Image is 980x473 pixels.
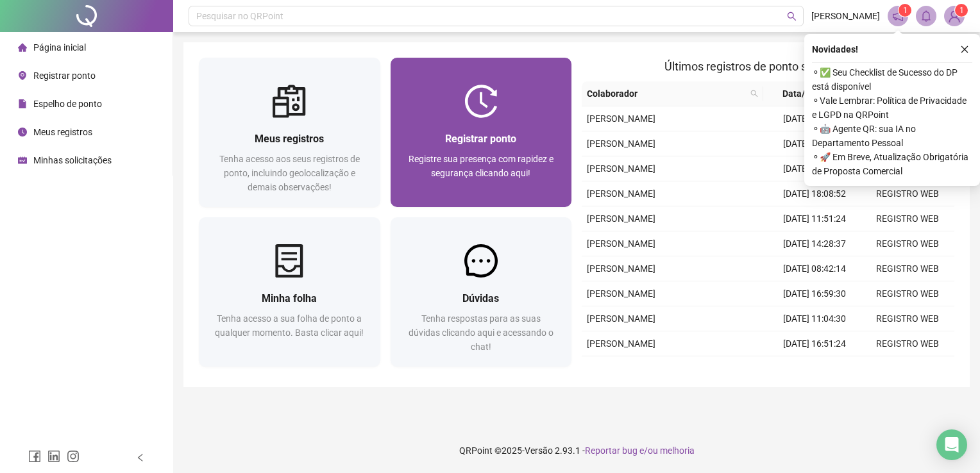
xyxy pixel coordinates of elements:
[812,65,972,94] span: ⚬ ✅ Seu Checklist de Sucesso do DP está disponível
[861,306,954,331] td: REGISTRO WEB
[587,288,655,299] span: [PERSON_NAME]
[861,206,954,231] td: REGISTRO WEB
[587,113,655,124] span: [PERSON_NAME]
[199,217,380,367] a: Minha folhaTenha acesso a sua folha de ponto a qualquer momento. Basta clicar aqui!
[748,84,761,103] span: search
[750,90,758,97] span: search
[763,81,854,106] th: Data/Hora
[391,58,572,207] a: Registrar pontoRegistre sua presença com rapidez e segurança clicando aqui!
[262,292,317,304] span: Minha folha
[47,450,60,463] span: linkedin
[587,188,655,199] span: [PERSON_NAME]
[768,256,861,281] td: [DATE] 08:42:14
[903,6,908,15] span: 1
[861,331,954,356] td: REGISTRO WEB
[33,155,112,165] span: Minhas solicitações
[768,281,861,306] td: [DATE] 16:59:30
[409,313,553,352] span: Tenha respostas para as suas dúvidas clicando aqui e acessando o chat!
[936,429,967,460] div: Open Intercom Messenger
[861,281,954,306] td: REGISTRO WEB
[920,10,932,22] span: bell
[28,450,41,463] span: facebook
[391,217,572,367] a: DúvidasTenha respostas para as suas dúvidas clicando aqui e acessando o chat!
[768,181,861,206] td: [DATE] 18:08:52
[768,206,861,231] td: [DATE] 11:51:24
[255,133,324,145] span: Meus registros
[462,292,499,304] span: Dúvidas
[812,94,972,122] span: ⚬ Vale Lembrar: Política de Privacidade e LGPD na QRPoint
[585,445,695,456] span: Reportar bug e/ou melhoria
[768,131,861,156] td: [DATE] 16:07:08
[173,428,980,473] footer: QRPoint © 2025 - 2.93.1 -
[945,6,964,26] img: 88759
[899,4,911,17] sup: 1
[861,231,954,256] td: REGISTRO WEB
[768,331,861,356] td: [DATE] 16:51:24
[861,256,954,281] td: REGISTRO WEB
[18,128,27,137] span: clock-circle
[587,138,655,149] span: [PERSON_NAME]
[525,445,553,456] span: Versão
[861,181,954,206] td: REGISTRO WEB
[587,338,655,349] span: [PERSON_NAME]
[787,12,797,21] span: search
[812,42,858,56] span: Novidades !
[768,356,861,381] td: [DATE] 10:48:30
[136,453,145,462] span: left
[587,238,655,249] span: [PERSON_NAME]
[861,356,954,381] td: REGISTRO WEB
[812,122,972,150] span: ⚬ 🤖 Agente QR: sua IA no Departamento Pessoal
[587,313,655,324] span: [PERSON_NAME]
[18,99,27,108] span: file
[33,99,102,109] span: Espelho de ponto
[812,150,972,178] span: ⚬ 🚀 Em Breve, Atualização Obrigatória de Proposta Comercial
[219,154,360,192] span: Tenha acesso aos seus registros de ponto, incluindo geolocalização e demais observações!
[768,87,838,101] span: Data/Hora
[33,42,86,53] span: Página inicial
[215,313,364,338] span: Tenha acesso a sua folha de ponto a qualquer momento. Basta clicar aqui!
[587,213,655,224] span: [PERSON_NAME]
[587,163,655,174] span: [PERSON_NAME]
[892,10,904,22] span: notification
[768,231,861,256] td: [DATE] 14:28:37
[811,9,880,23] span: [PERSON_NAME]
[960,45,969,54] span: close
[959,6,964,15] span: 1
[768,156,861,181] td: [DATE] 09:58:29
[768,306,861,331] td: [DATE] 11:04:30
[409,154,553,178] span: Registre sua presença com rapidez e segurança clicando aqui!
[768,106,861,131] td: [DATE] 11:45:27
[445,133,516,145] span: Registrar ponto
[199,58,380,207] a: Meus registrosTenha acesso aos seus registros de ponto, incluindo geolocalização e demais observa...
[955,4,968,17] sup: Atualize o seu contato no menu Meus Dados
[33,71,96,81] span: Registrar ponto
[664,60,872,73] span: Últimos registros de ponto sincronizados
[587,263,655,274] span: [PERSON_NAME]
[18,43,27,52] span: home
[33,127,92,137] span: Meus registros
[18,156,27,165] span: schedule
[587,87,745,101] span: Colaborador
[67,450,80,463] span: instagram
[18,71,27,80] span: environment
